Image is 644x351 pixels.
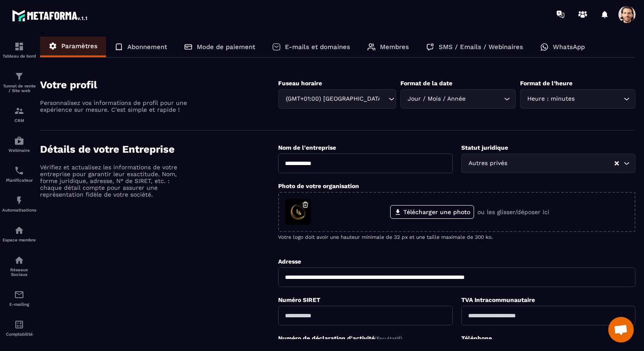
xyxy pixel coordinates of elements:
[2,99,36,129] a: formationformationCRM
[2,267,36,277] p: Réseaux Sociaux
[61,42,98,50] p: Paramètres
[467,159,509,168] span: Autres privés
[520,80,572,87] label: Format de l’heure
[2,118,36,123] p: CRM
[520,89,635,109] div: Search for option
[400,80,452,87] label: Format de la date
[2,238,36,242] p: Espace membre
[553,43,585,51] p: WhatsApp
[477,209,549,215] p: ou les glisser/déposer ici
[14,290,24,300] img: email
[14,195,24,206] img: automations
[2,84,36,93] p: Tunnel de vente / Site web
[14,319,24,330] img: accountant
[278,80,322,87] label: Fuseau horaire
[278,335,402,342] label: Numéro de déclaration d'activité
[2,159,36,189] a: schedulerschedulerPlanificateur
[461,144,508,151] label: Statut juridique
[127,43,167,51] p: Abonnement
[2,148,36,153] p: Webinaire
[14,106,24,116] img: formation
[14,165,24,176] img: scheduler
[380,43,409,51] p: Membres
[461,154,635,173] div: Search for option
[390,205,474,219] label: Télécharger une photo
[468,94,502,104] input: Search for option
[509,159,614,168] input: Search for option
[14,255,24,265] img: social-network
[2,249,36,283] a: social-networksocial-networkRéseaux Sociaux
[2,208,36,212] p: Automatisations
[375,336,402,342] span: (Facultatif)
[2,283,36,313] a: emailemailE-mailing
[2,178,36,183] p: Planificateur
[2,65,36,99] a: formationformationTunnel de vente / Site web
[278,89,396,109] div: Search for option
[2,189,36,219] a: automationsautomationsAutomatisations
[278,296,320,303] label: Numéro SIRET
[608,317,634,342] a: Ouvrir le chat
[40,99,189,113] p: Personnalisez vos informations de profil pour une expérience sur mesure. C'est simple et rapide !
[14,71,24,81] img: formation
[197,43,255,51] p: Mode de paiement
[278,183,359,189] label: Photo de votre organisation
[2,35,36,65] a: formationformationTableau de bord
[278,258,301,265] label: Adresse
[526,94,577,104] span: Heure : minutes
[2,129,36,159] a: automationsautomationsWebinaire
[400,89,516,109] div: Search for option
[577,94,621,104] input: Search for option
[40,164,189,198] p: Vérifiez et actualisez les informations de votre entreprise pour garantir leur exactitude. Nom, f...
[14,136,24,146] img: automations
[380,94,386,104] input: Search for option
[439,43,523,51] p: SMS / Emails / Webinaires
[2,54,36,58] p: Tableau de bord
[461,296,535,303] label: TVA Intracommunautaire
[12,8,89,23] img: logo
[40,79,278,91] h4: Votre profil
[14,225,24,235] img: automations
[278,234,635,240] p: Votre logo doit avoir une hauteur minimale de 32 px et une taille maximale de 300 ko.
[615,160,619,167] button: Clear Selected
[2,302,36,307] p: E-mailing
[14,41,24,52] img: formation
[40,143,278,155] h4: Détails de votre Entreprise
[461,335,492,342] label: Téléphone
[2,332,36,336] p: Comptabilité
[2,219,36,249] a: automationsautomationsEspace membre
[406,94,468,104] span: Jour / Mois / Année
[2,313,36,343] a: accountantaccountantComptabilité
[285,43,350,51] p: E-mails et domaines
[284,94,380,104] span: (GMT+01:00) [GEOGRAPHIC_DATA]
[278,144,336,151] label: Nom de l'entreprise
